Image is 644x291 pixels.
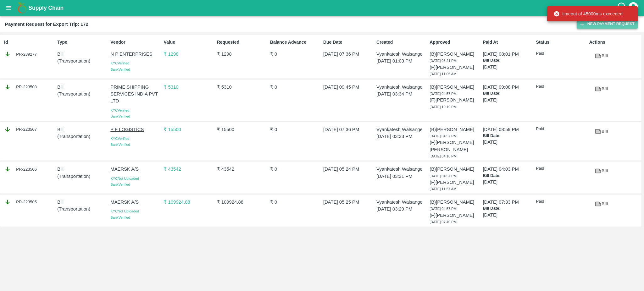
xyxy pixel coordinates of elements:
p: [DATE] [483,139,533,145]
p: ₹ 15500 [164,126,214,133]
a: Bill [589,126,613,137]
p: Bill [57,199,108,206]
a: Bill [589,199,613,210]
p: Bill Date: [483,206,533,211]
p: [DATE] 09:45 PM [323,84,374,91]
div: PR-223506 [4,166,55,173]
p: [DATE] 03:33 PM [376,133,427,140]
div: customer-support [617,2,628,14]
p: ( Transportation ) [57,58,108,64]
p: [DATE] [483,63,533,70]
span: [DATE] 11:57 AM [430,187,456,191]
p: Value [164,39,214,46]
p: [DATE] 03:31 PM [376,173,427,180]
span: Bank Verified [110,143,130,146]
p: MAERSK A/S [110,166,161,173]
span: [DATE] 10:19 PM [430,105,457,109]
p: Status [536,39,587,46]
p: Balance Advance [270,39,321,46]
span: KYC Verified [110,61,129,65]
p: Bill Date: [483,91,533,96]
p: ₹ 0 [270,51,321,58]
p: [DATE] 07:33 PM [483,199,533,206]
span: Bank Verified [110,216,130,219]
p: Vyankatesh Walsange [376,51,427,58]
p: Id [4,39,55,46]
p: Paid [536,84,587,90]
p: ₹ 1298 [164,51,214,58]
p: ₹ 0 [270,84,321,91]
span: [DATE] 04:18 PM [430,154,457,158]
p: Approved [430,39,480,46]
span: KYC Verified [110,137,129,140]
div: timeout of 45000ms exceeded [553,8,623,19]
span: Bank Verified [110,183,130,186]
p: Created [376,39,427,46]
p: [DATE] 03:34 PM [376,91,427,97]
p: Paid [536,126,587,132]
p: (F) [PERSON_NAME] [430,179,480,186]
p: Bill [57,166,108,173]
p: Bill [57,51,108,58]
p: [DATE] 05:24 PM [323,166,374,173]
p: ₹ 0 [270,126,321,133]
p: ₹ 109924.88 [217,199,268,206]
div: PR-223507 [4,126,55,133]
div: PR-239277 [4,51,55,58]
p: ₹ 43542 [217,166,268,173]
p: Vyankatesh Walsange [376,84,427,91]
p: [DATE] 09:08 PM [483,84,533,91]
p: Due Date [323,39,374,46]
p: Vyankatesh Walsange [376,166,427,173]
span: KYC Not Uploaded [110,177,139,180]
p: ₹ 0 [270,166,321,173]
p: [DATE] 03:29 PM [376,206,427,212]
p: (F) [PERSON_NAME] [PERSON_NAME] [430,139,480,153]
p: (B) [PERSON_NAME] [430,126,480,133]
p: [DATE] 07:36 PM [323,126,374,133]
div: account of current user [628,1,639,14]
span: Bank Verified [110,68,130,71]
b: Supply Chain [28,5,64,11]
p: [DATE] [483,178,533,185]
p: ( Transportation ) [57,133,108,140]
p: Bill [57,84,108,91]
p: Bill Date: [483,133,533,139]
a: Bill [589,84,613,95]
p: Vendor [110,39,161,46]
p: ₹ 5310 [164,84,214,91]
p: [DATE] 01:03 PM [376,58,427,64]
p: Vyankatesh Walsange [376,199,427,206]
p: (B) [PERSON_NAME] [430,166,480,173]
p: Bill Date: [483,58,533,63]
a: Bill [589,166,613,177]
p: [DATE] [483,211,533,218]
p: (F) [PERSON_NAME] [430,96,480,103]
a: Supply Chain [28,3,617,12]
p: MAERSK A/S [110,199,161,206]
p: [DATE] 05:25 PM [323,199,374,206]
p: ₹ 1298 [217,51,268,58]
p: (F) [PERSON_NAME] [430,64,480,71]
p: (B) [PERSON_NAME] [430,84,480,91]
span: [DATE] 07:40 PM [430,220,457,224]
span: [DATE] 04:57 PM [430,92,457,96]
span: [DATE] 04:57 PM [430,207,457,211]
p: Paid [536,166,587,172]
span: KYC Not Uploaded [110,209,139,213]
p: Actions [589,39,640,46]
div: PR-223505 [4,199,55,206]
p: ₹ 5310 [217,84,268,91]
p: ( Transportation ) [57,173,108,180]
p: Bill Date: [483,173,533,179]
b: Payment Request for Export Trip: 172 [5,22,88,27]
p: ₹ 109924.88 [164,199,214,206]
p: ₹ 15500 [217,126,268,133]
p: [DATE] 07:36 PM [323,51,374,58]
p: Paid [536,199,587,205]
p: ₹ 0 [270,199,321,206]
button: open drawer [1,1,16,15]
p: P F LOGISTICS [110,126,161,133]
p: ( Transportation ) [57,91,108,97]
button: New Payment Request [577,19,638,29]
